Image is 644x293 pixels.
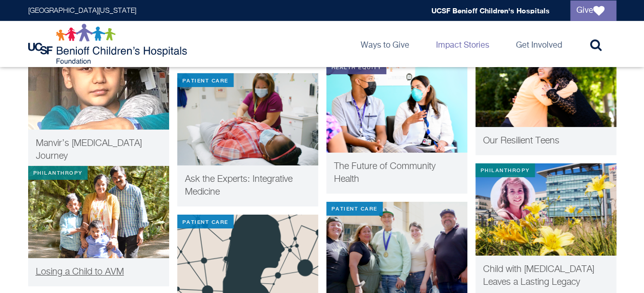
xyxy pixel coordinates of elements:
[28,7,136,14] a: [GEOGRAPHIC_DATA][US_STATE]
[326,60,387,74] div: Health Equity
[177,73,318,206] a: Patient Care integrative medicine at our hospitals Ask the Experts: Integrative Medicine
[177,73,318,165] img: integrative medicine at our hospitals
[28,37,169,130] img: manzir-edit.png
[326,60,467,153] img: Summer Research Program
[177,73,234,87] div: Patient Care
[475,163,616,256] img: Randie Baruh inset, Mission Bay campus
[28,24,190,65] img: Logo for UCSF Benioff Children's Hospitals Foundation
[428,21,497,67] a: Impact Stories
[28,37,169,171] a: Patient Care Manvir’s [MEDICAL_DATA] Journey
[570,1,616,21] a: Give
[326,202,383,216] div: Patient Care
[177,215,234,228] div: Patient Care
[36,139,142,161] span: Manvir’s [MEDICAL_DATA] Journey
[28,166,88,180] div: Philanthropy
[36,267,124,277] span: Losing a Child to AVM
[483,265,594,287] span: Child with [MEDICAL_DATA] Leaves a Lasting Legacy
[326,60,467,194] a: Health Equity Summer Research Program The Future of Community Health
[431,6,550,15] a: UCSF Benioff Children's Hospitals
[508,21,570,67] a: Get Involved
[185,175,293,197] span: Ask the Experts: Integrative Medicine
[352,21,418,67] a: Ways to Give
[28,166,169,258] img: Losing a child to avm
[334,162,435,184] span: The Future of Community Health
[475,35,616,155] a: Health Equity Resilient Teens Our Resilient Teens
[475,35,616,127] img: Resilient Teens
[483,136,559,145] span: Our Resilient Teens
[28,166,169,286] a: Philanthropy Losing a child to avm Losing a Child to AVM
[475,163,535,177] div: Philanthropy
